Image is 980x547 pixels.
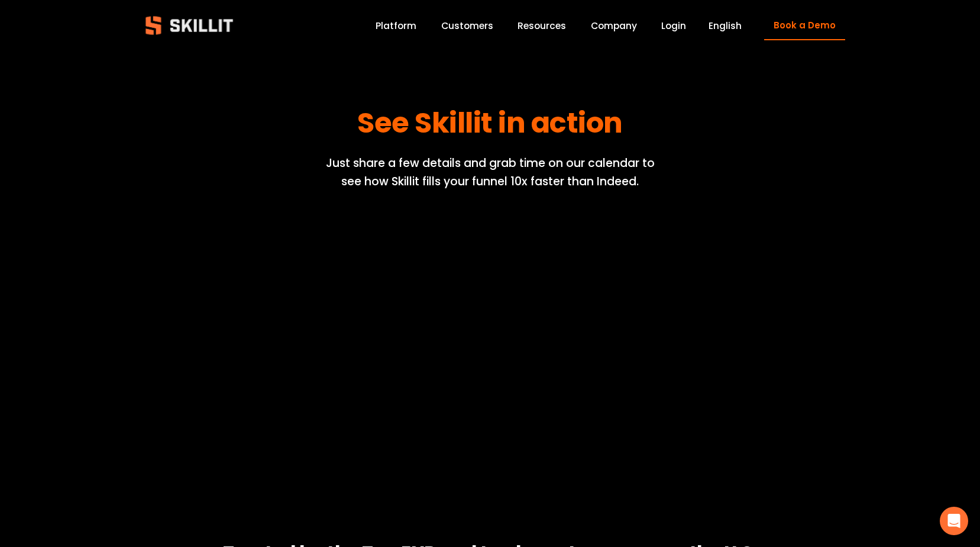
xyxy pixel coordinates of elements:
[940,507,968,535] div: Open Intercom Messenger
[135,8,243,43] img: Skillit
[591,18,637,34] a: Company
[441,18,493,34] a: Customers
[518,18,566,34] a: folder dropdown
[709,18,742,34] div: language picker
[661,18,686,34] a: Login
[518,19,566,33] span: Resources
[314,155,665,191] p: Just share a few details and grab time on our calendar to see how Skillit fills your funnel 10x f...
[376,18,416,34] a: Platform
[225,127,755,506] iframe: Demo Request Form
[709,19,742,33] span: English
[357,103,623,143] strong: See Skillit in action
[764,11,845,40] a: Book a Demo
